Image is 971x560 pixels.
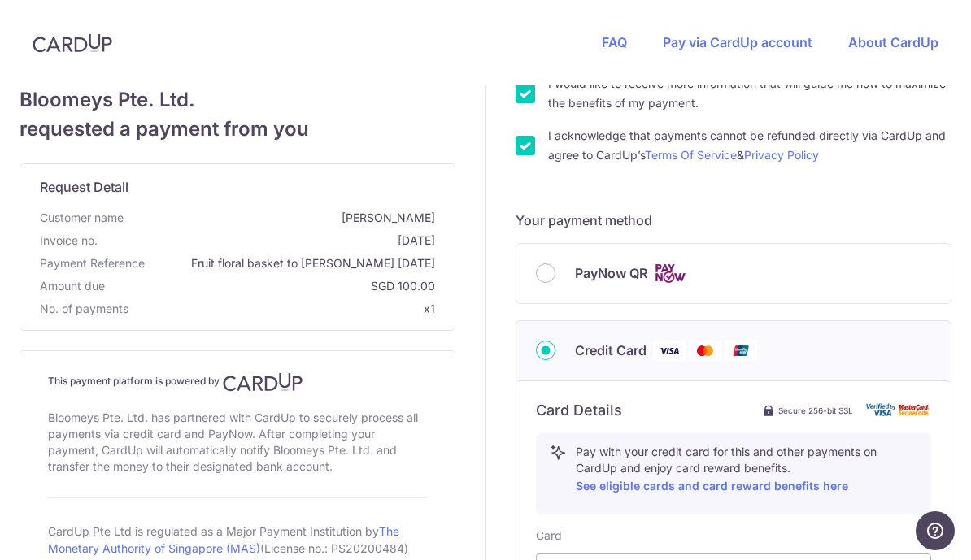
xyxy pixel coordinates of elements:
[575,263,647,283] span: PayNow QR
[104,232,435,249] span: [DATE]
[663,34,812,50] a: Pay via CardUp account
[725,341,757,361] img: Union Pay
[20,115,455,144] span: requested a payment from you
[536,527,562,544] label: Card
[576,479,848,493] a: See eligible cards and card reward benefits here
[548,74,951,113] label: I would like to receive more information that will guide me how to maximize the benefits of my pa...
[653,341,686,361] img: Visa
[689,341,721,361] img: Mastercard
[548,126,951,165] label: I acknowledge that payments cannot be refunded directly via CardUp and agree to CardUp’s &
[744,148,819,162] a: Privacy Policy
[20,85,455,115] span: Bloomeys Pte. Ltd.
[40,278,105,294] span: Amount due
[40,179,128,195] span: translation missing: en.request_detail
[916,511,955,552] iframe: Opens a widget where you can find more information
[151,255,435,271] span: Fruit floral basket to [PERSON_NAME] [DATE]
[654,263,686,284] img: Cards logo
[40,232,98,249] span: Invoice no.
[111,278,435,294] span: SGD 100.00
[48,406,427,478] div: Bloomeys Pte. Ltd. has partnered with CardUp to securely process all payments via credit card and...
[602,34,627,50] a: FAQ
[778,404,853,417] span: Secure 256-bit SSL
[40,301,128,317] span: No. of payments
[130,210,435,226] span: [PERSON_NAME]
[866,403,931,417] img: card secure
[848,34,938,50] a: About CardUp
[40,256,145,270] span: translation missing: en.payment_reference
[40,210,124,226] span: Customer name
[575,341,647,360] span: Credit Card
[576,444,917,496] p: Pay with your credit card for this and other payments on CardUp and enjoy card reward benefits.
[516,211,951,230] h5: Your payment method
[424,302,435,315] span: x1
[48,372,427,392] h4: This payment platform is powered by
[33,33,112,53] img: CardUp
[536,401,622,420] h6: Card Details
[645,148,737,162] a: Terms Of Service
[536,341,931,361] div: Credit Card Visa Mastercard Union Pay
[223,372,303,392] img: CardUp
[536,263,931,284] div: PayNow QR Cards logo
